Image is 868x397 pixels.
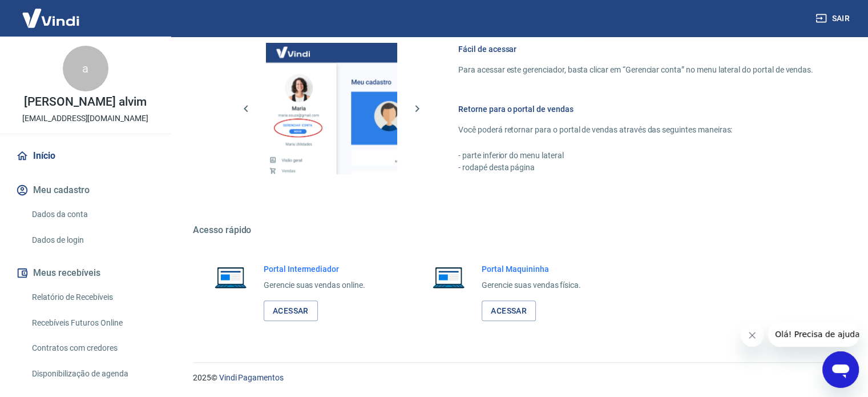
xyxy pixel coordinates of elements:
[266,43,397,174] img: Imagem da dashboard mostrando o botão de gerenciar conta na sidebar no lado esquerdo
[27,336,157,360] a: Contratos com credores
[813,8,854,29] button: Sair
[458,150,813,162] p: - parte inferior do menu lateral
[482,279,581,291] p: Gerencie suas vendas física.
[458,43,813,55] h6: Fácil de acessar
[27,228,157,252] a: Dados de login
[27,203,157,226] a: Dados da conta
[482,263,581,275] h6: Portal Maquininha
[27,311,157,335] a: Recebíveis Futuros Online
[482,300,536,322] a: Acessar
[14,178,157,203] button: Meu cadastro
[27,362,157,386] a: Disponibilização de agenda
[27,286,157,309] a: Relatório de Recebíveis
[14,260,157,286] button: Meus recebíveis
[458,162,813,174] p: - rodapé desta página
[264,263,365,275] h6: Portal Intermediador
[14,1,88,35] img: Vindi
[425,263,473,291] img: Imagem de um notebook aberto
[458,103,813,115] h6: Retorne para o portal de vendas
[207,263,255,291] img: Imagem de um notebook aberto
[264,279,365,291] p: Gerencie suas vendas online.
[7,8,96,17] span: Olá! Precisa de ajuda?
[458,64,813,76] p: Para acessar este gerenciador, basta clicar em “Gerenciar conta” no menu lateral do portal de ven...
[768,322,859,347] iframe: Mensagem da empresa
[24,96,146,108] p: [PERSON_NAME] alvim
[63,46,108,91] div: a
[193,224,841,236] h5: Acesso rápido
[741,324,764,347] iframe: Fechar mensagem
[193,372,841,384] p: 2025 ©
[22,113,148,125] p: [EMAIL_ADDRESS][DOMAIN_NAME]
[219,373,284,382] a: Vindi Pagamentos
[264,300,318,322] a: Acessar
[458,124,813,136] p: Você poderá retornar para o portal de vendas através das seguintes maneiras:
[14,143,157,169] a: Início
[822,351,859,388] iframe: Botão para abrir a janela de mensagens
